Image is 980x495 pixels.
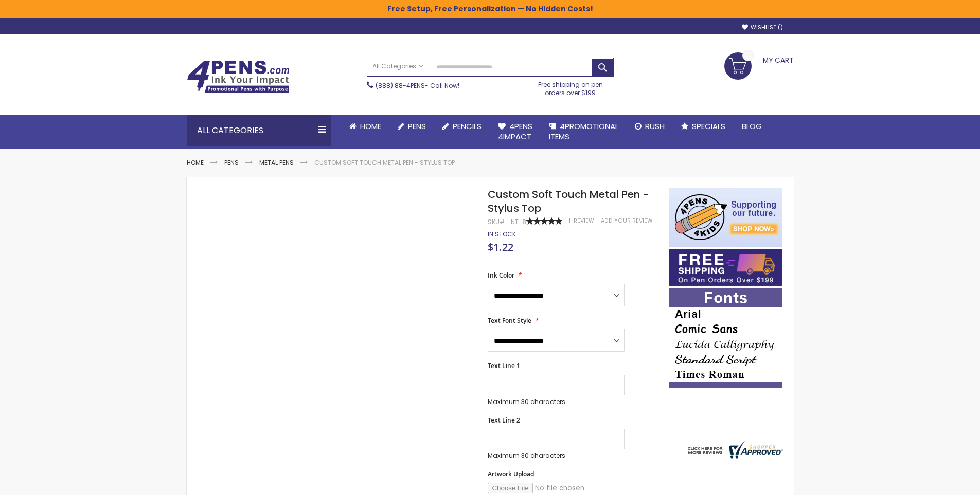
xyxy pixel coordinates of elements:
span: Pencils [453,121,482,132]
p: Maximum 30 characters [488,398,625,406]
span: All Categories [372,62,424,70]
span: Rush [645,121,665,132]
a: Home [187,158,204,167]
strong: SKU [488,217,507,226]
span: Artwork Upload [488,470,534,479]
a: 4PROMOTIONALITEMS [541,115,627,149]
span: 1 [569,217,571,225]
a: Pencils [434,115,490,138]
a: Pens [224,158,239,167]
span: Ink Color [488,271,514,280]
a: Blog [734,115,770,138]
a: 4Pens4impact [490,115,541,149]
a: 4pens.com certificate URL [685,452,783,461]
span: - Call Now! [376,81,459,90]
a: Specials [673,115,734,138]
span: 4PROMOTIONAL ITEMS [549,121,618,142]
div: NT-8 [511,218,526,226]
iframe: Google Customer Reviews [895,467,980,495]
span: $1.22 [488,240,513,254]
span: Blog [742,121,762,132]
div: Free shipping on pen orders over $199 [527,77,614,97]
span: Pens [408,121,426,132]
a: Home [341,115,389,138]
img: 4pens 4 kids [669,188,782,247]
span: 4Pens 4impact [498,121,532,142]
span: Text Line 2 [488,416,520,425]
span: Text Line 1 [488,361,520,370]
span: Review [574,217,594,225]
a: 1 Review [569,217,596,225]
img: 4pens.com widget logo [685,441,783,459]
img: 4Pens Custom Pens and Promotional Products [187,60,290,93]
a: All Categories [367,58,429,75]
a: Wishlist [742,24,783,31]
a: Pens [389,115,434,138]
div: All Categories [187,115,331,146]
span: In stock [488,230,516,239]
a: Rush [627,115,673,138]
a: Metal Pens [259,158,294,167]
span: Custom Soft Touch Metal Pen - Stylus Top [488,187,649,215]
span: Home [360,121,381,132]
span: Specials [692,121,725,132]
span: Text Font Style [488,316,531,325]
p: Maximum 30 characters [488,452,625,460]
li: Custom Soft Touch Metal Pen - Stylus Top [314,159,455,167]
div: 100% [526,217,562,225]
div: Availability [488,230,516,239]
img: font-personalization-examples [669,288,782,388]
img: Free shipping on orders over $199 [669,249,782,286]
a: (888) 88-4PENS [376,81,425,90]
a: Add Your Review [601,217,653,225]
